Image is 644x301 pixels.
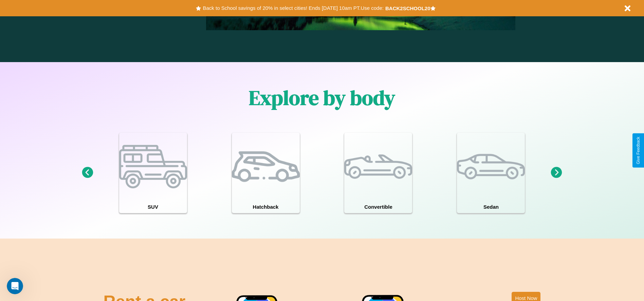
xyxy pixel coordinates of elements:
[636,137,641,164] div: Give Feedback
[344,201,412,213] h4: Convertible
[457,201,525,213] h4: Sedan
[7,278,23,294] iframe: Intercom live chat
[119,201,187,213] h4: SUV
[232,201,300,213] h4: Hatchback
[385,5,430,11] b: BACK2SCHOOL20
[201,3,385,13] button: Back to School savings of 20% in select cities! Ends [DATE] 10am PT.Use code:
[249,84,395,112] h1: Explore by body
